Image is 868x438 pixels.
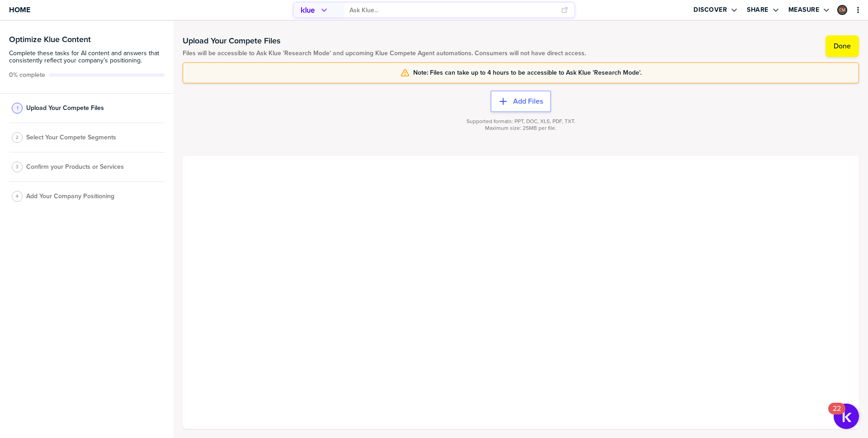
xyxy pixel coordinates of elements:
div: 22 [833,409,841,420]
span: Upload Your Compete Files [26,105,104,112]
span: Supported formats: PPT, DOC, XLS, PDF, TXT. [467,118,576,125]
label: Done [834,42,851,51]
span: 3 [16,163,19,170]
span: Select Your Compete Segments [26,134,116,141]
h1: Upload Your Compete Files [183,35,586,46]
span: Note: Files can take up to 4 hours to be accessible to Ask Klue 'Research Mode'. [413,69,642,76]
span: Add Your Company Positioning [26,193,114,200]
input: Ask Klue... [349,3,556,18]
label: Add Files [513,97,543,106]
span: 4 [16,193,19,200]
span: Files will be accessible to Ask Klue 'Research Mode' and upcoming Klue Compete Agent automations.... [183,50,586,57]
span: Maximum size: 25MB per file. [485,125,557,132]
span: Home [9,6,30,14]
button: Done [826,35,859,57]
span: Active [9,71,45,79]
button: Open Resource Center, 22 new notifications [834,404,859,429]
label: Share [747,6,769,14]
label: Discover [693,6,727,14]
div: Connor McGee [837,5,847,15]
label: Measure [788,6,820,14]
span: 1 [17,105,18,111]
button: Add Files [491,90,551,112]
img: d31737cf7113f19ca53a4873694b5cc2-sml.png [838,6,846,14]
span: 2 [16,134,19,141]
h3: Optimize Klue Content [9,35,165,43]
span: Complete these tasks for AI content and answers that consistently reflect your company’s position... [9,50,165,64]
a: Edit Profile [836,4,848,16]
span: Confirm your Products or Services [26,163,124,171]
